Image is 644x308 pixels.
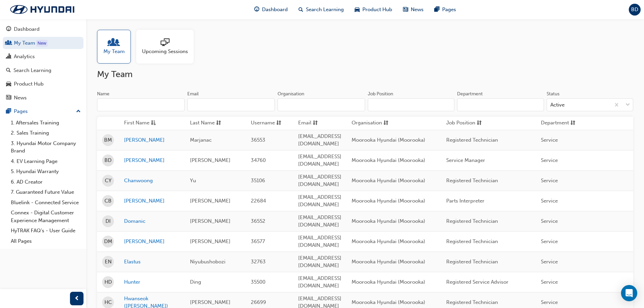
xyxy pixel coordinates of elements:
div: Dashboard [14,25,40,33]
span: Service [541,279,558,285]
span: sorting-icon [276,119,281,127]
div: Department [457,91,483,97]
a: 5. Hyundai Warranty [8,166,84,177]
span: 32763 [251,259,266,265]
h2: My Team [97,69,633,80]
a: 6. AD Creator [8,177,84,187]
span: sessionType_ONLINE_URL-icon [161,38,169,48]
span: [EMAIL_ADDRESS][DOMAIN_NAME] [298,133,341,147]
span: HD [104,278,112,286]
a: Domanic [124,217,180,225]
button: Job Positionsorting-icon [446,119,483,127]
button: Organisationsorting-icon [352,119,389,127]
span: Yu [190,177,196,184]
span: BD [104,157,112,164]
span: search-icon [6,68,11,74]
span: prev-icon [74,294,79,303]
span: Moorooka Hyundai (Moorooka) [352,177,425,184]
span: Registered Service Advisor [446,279,508,285]
span: sorting-icon [477,119,482,127]
a: 7. Guaranteed Future Value [8,187,84,197]
span: DM [104,238,112,245]
button: Usernamesorting-icon [251,119,288,127]
input: Name [97,98,185,111]
span: down-icon [625,101,630,110]
span: Username [251,119,275,127]
span: Registered Technician [446,259,498,265]
span: [EMAIL_ADDRESS][DOMAIN_NAME] [298,214,341,228]
span: Search Learning [306,6,344,14]
span: Ding [190,279,201,285]
span: sorting-icon [570,119,575,127]
span: BM [104,136,112,144]
div: Email [187,91,199,97]
span: Moorooka Hyundai (Moorooka) [352,157,425,163]
span: 34760 [251,157,266,163]
span: Department [541,119,569,127]
a: Hunter [124,278,180,286]
span: people-icon [110,38,118,48]
span: [PERSON_NAME] [190,238,231,244]
span: guage-icon [6,26,11,32]
span: My Team [103,48,125,55]
span: Pages [442,6,456,14]
span: EN [105,258,112,266]
span: Service Manager [446,157,485,163]
span: Moorooka Hyundai (Moorooka) [352,137,425,143]
span: Registered Technician [446,218,498,224]
span: [PERSON_NAME] [190,299,231,305]
span: Dashboard [262,6,288,14]
span: CY [105,177,112,185]
span: Moorooka Hyundai (Moorooka) [352,279,425,285]
div: Search Learning [14,67,51,74]
span: people-icon [6,40,11,46]
span: Upcoming Sessions [142,48,188,55]
a: 2. Sales Training [8,128,84,138]
span: sorting-icon [383,119,388,127]
span: Registered Technician [446,299,498,305]
span: Job Position [446,119,475,127]
span: Moorooka Hyundai (Moorooka) [352,299,425,305]
a: search-iconSearch Learning [293,3,349,17]
span: Moorooka Hyundai (Moorooka) [352,238,425,244]
span: Registered Technician [446,238,498,244]
a: Elastus [124,258,180,266]
button: Pages [3,105,84,118]
span: chart-icon [6,54,11,60]
span: 22684 [251,198,266,204]
a: 1. Aftersales Training [8,118,84,128]
a: [PERSON_NAME] [124,238,180,245]
span: [EMAIL_ADDRESS][DOMAIN_NAME] [298,235,341,248]
a: HyTRAK FAQ's - User Guide [8,226,84,236]
span: BD [631,6,638,14]
span: 36577 [251,238,265,244]
span: Organisation [352,119,382,127]
span: [PERSON_NAME] [190,198,231,204]
a: Chanwoong [124,177,180,185]
a: Dashboard [3,23,84,35]
input: Organisation [278,98,365,111]
a: Bluelink - Connected Service [8,197,84,208]
div: Tooltip anchor [36,40,48,47]
a: car-iconProduct Hub [349,3,398,17]
a: Search Learning [3,64,84,77]
a: Trak [3,2,81,17]
span: News [411,6,424,14]
span: First Name [124,119,149,127]
a: news-iconNews [398,3,429,17]
span: [EMAIL_ADDRESS][DOMAIN_NAME] [298,255,341,269]
button: Last Namesorting-icon [190,119,227,127]
input: Job Position [368,98,454,111]
span: [EMAIL_ADDRESS][DOMAIN_NAME] [298,153,341,167]
span: Service [541,238,558,244]
span: Parts Interpreter [446,198,484,204]
span: sorting-icon [216,119,221,127]
span: Niyubushobozi [190,259,225,265]
span: asc-icon [151,119,156,127]
a: Upcoming Sessions [136,30,199,64]
a: pages-iconPages [429,3,461,17]
span: [EMAIL_ADDRESS][DOMAIN_NAME] [298,174,341,188]
div: Job Position [368,91,393,97]
input: Email [187,98,275,111]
